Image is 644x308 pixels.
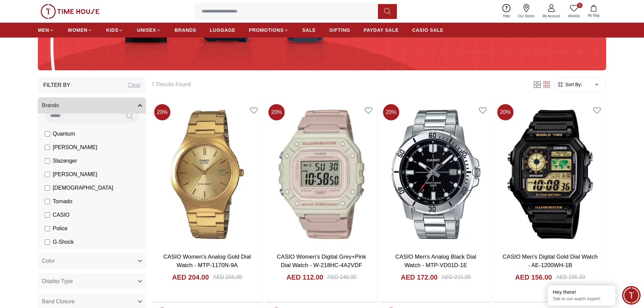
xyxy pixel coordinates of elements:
[266,101,377,247] img: CASIO Women's Digital Grey+Pink Dial Watch - W-218HC-4A2VDF
[497,104,514,120] span: 20 %
[128,81,141,89] div: Clear
[499,3,514,20] a: Help
[364,27,399,33] span: PAYDAY SALE
[286,273,323,282] h4: AED 112.00
[514,3,539,20] a: Our Stores
[556,273,585,281] div: AED 195.00
[41,4,99,19] img: ...
[412,24,444,36] a: CASIO SALE
[45,185,50,191] input: [DEMOGRAPHIC_DATA]
[172,273,209,282] h4: AED 204.00
[53,211,70,219] span: CASIO
[277,254,366,269] a: CASIO Women's Digital Grey+Pink Dial Watch - W-218HC-4A2VDF
[380,101,492,247] img: CASIO Men's Analog Black Dial Watch - MTP-VD01D-1E
[553,289,610,295] div: Hey there!
[42,298,75,306] span: Band Closure
[585,13,602,18] span: My Bag
[38,27,49,33] span: MEN
[268,104,285,120] span: 20 %
[515,273,552,282] h4: AED 156.00
[302,27,316,33] span: SALE
[38,253,146,269] button: Color
[53,224,68,233] span: Police
[210,27,236,33] span: LUGGAGE
[329,27,350,33] span: GIFTING
[43,81,70,89] h3: Filter By
[42,101,59,110] span: Brands
[516,14,537,19] span: Our Stores
[175,24,196,36] a: BRANDS
[495,101,606,247] img: CASIO Men's Digital Gold Dial Watch - AE-1200WH-1B
[249,24,289,36] a: PROMOTIONS
[584,3,603,19] button: My Bag
[45,226,50,231] input: Police
[564,81,582,88] span: Sort By:
[564,3,584,20] a: 0Wishlist
[249,27,284,33] span: PROMOTIONS
[151,80,524,89] h6: 7 Results Found
[503,254,598,269] a: CASIO Men's Digital Gold Dial Watch - AE-1200WH-1B
[329,24,350,36] a: GIFTING
[401,273,438,282] h4: AED 172.00
[106,24,123,36] a: KIDS
[68,27,88,33] span: WOMEN
[53,157,77,165] span: Slazenger
[45,131,50,137] input: Quantum
[577,3,582,8] span: 0
[395,254,476,269] a: CASIO Men's Analog Black Dial Watch - MTP-VD01D-1E
[45,239,50,245] input: G-Shock
[45,199,50,204] input: Tornado
[106,27,118,33] span: KIDS
[42,277,73,285] span: Display Type
[383,104,399,120] span: 20 %
[163,254,251,269] a: CASIO Women's Analog Gold Dial Watch - MTP-1170N-9A
[38,24,54,36] a: MEN
[68,24,93,36] a: WOMEN
[38,97,146,114] button: Brands
[364,24,399,36] a: PAYDAY SALE
[45,212,50,218] input: CASIO
[553,296,610,302] p: Talk to our watch expert!
[327,273,356,281] div: AED 140.00
[53,170,97,179] span: [PERSON_NAME]
[53,143,97,151] span: [PERSON_NAME]
[38,273,146,289] button: Display Type
[302,24,316,36] a: SALE
[213,273,242,281] div: AED 255.00
[442,273,471,281] div: AED 215.00
[45,158,50,164] input: Slazenger
[45,172,50,177] input: [PERSON_NAME]
[137,27,156,33] span: UNISEX
[137,24,161,36] a: UNISEX
[500,14,513,19] span: Help
[557,81,582,88] button: Sort By:
[175,27,196,33] span: BRANDS
[540,14,563,19] span: My Account
[53,130,75,138] span: Quantum
[53,184,113,192] span: [DEMOGRAPHIC_DATA]
[42,257,55,265] span: Color
[53,238,74,246] span: G-Shock
[412,27,444,33] span: CASIO SALE
[566,14,582,19] span: Wishlist
[53,197,72,206] span: Tornado
[622,286,641,305] div: Chat Widget
[210,24,236,36] a: LUGGAGE
[45,145,50,150] input: [PERSON_NAME]
[151,101,263,247] img: CASIO Women's Analog Gold Dial Watch - MTP-1170N-9A
[154,104,170,120] span: 20 %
